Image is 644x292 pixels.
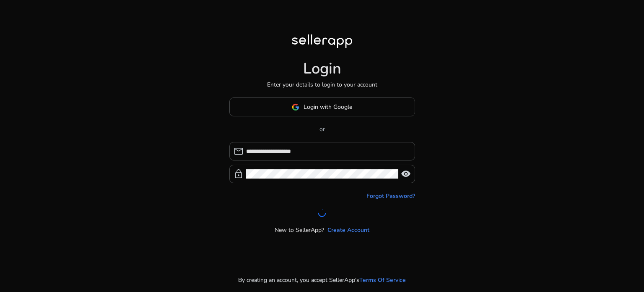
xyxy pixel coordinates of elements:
[304,103,352,111] span: Login with Google
[229,125,415,134] p: or
[366,192,415,200] a: Forgot Password?
[275,226,324,234] p: New to SellerApp?
[229,97,415,116] button: Login with Google
[359,276,406,284] a: Terms Of Service
[234,169,244,179] span: lock
[401,169,411,179] span: visibility
[292,103,299,111] img: google-logo.svg
[327,226,369,234] a: Create Account
[303,60,341,78] h1: Login
[234,146,244,156] span: mail
[267,80,377,89] p: Enter your details to login to your account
